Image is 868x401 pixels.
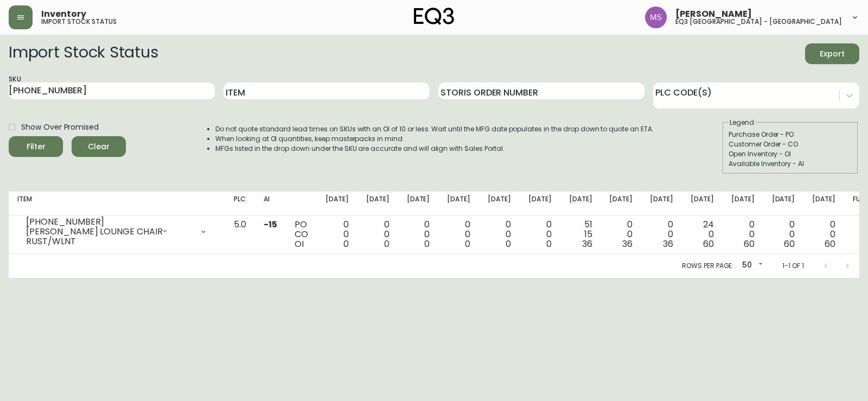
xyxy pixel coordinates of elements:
[763,192,804,215] th: [DATE]
[645,7,667,28] img: 1b6e43211f6f3cc0b0729c9049b8e7af
[528,220,552,249] div: 0 0
[772,220,795,249] div: 0 0
[398,192,439,215] th: [DATE]
[325,220,349,249] div: 0 0
[358,192,398,215] th: [DATE]
[41,10,86,18] span: Inventory
[814,47,851,61] span: Export
[26,217,193,227] div: [PHONE_NUMBER]
[295,220,308,249] div: PO CO
[641,192,682,215] th: [DATE]
[731,220,755,249] div: 0 0
[343,238,349,250] span: 0
[723,192,763,215] th: [DATE]
[560,192,601,215] th: [DATE]
[255,192,286,215] th: AI
[26,227,193,246] div: [PERSON_NAME] LOUNGE CHAIR-RUST/WLNT
[729,118,755,128] legend: Legend
[520,192,560,215] th: [DATE]
[675,18,842,25] h5: eq3 [GEOGRAPHIC_DATA] - [GEOGRAPHIC_DATA]
[215,134,654,144] li: When looking at OI quantities, keep masterpacks in mind.
[17,220,216,244] div: [PHONE_NUMBER][PERSON_NAME] LOUNGE CHAIR-RUST/WLNT
[9,192,225,215] th: Item
[682,192,723,215] th: [DATE]
[803,192,844,215] th: [DATE]
[447,220,470,249] div: 0 0
[582,238,592,250] span: 36
[41,18,117,25] h5: import stock status
[782,261,804,271] p: 1-1 of 1
[691,220,714,249] div: 24 0
[729,149,852,159] div: Open Inventory - OI
[546,238,552,250] span: 0
[225,192,255,215] th: PLC
[812,220,835,249] div: 0 0
[21,122,99,133] span: Show Over Promised
[215,144,654,154] li: MFGs listed in the drop down under the SKU are accurate and will align with Sales Portal.
[675,10,752,18] span: [PERSON_NAME]
[414,8,454,25] img: logo
[663,238,673,250] span: 36
[424,238,430,250] span: 0
[729,139,852,149] div: Customer Order - CO
[703,238,714,250] span: 60
[9,136,63,157] button: Filter
[682,261,733,271] p: Rows per page:
[738,257,765,275] div: 50
[317,192,358,215] th: [DATE]
[407,220,430,249] div: 0 0
[569,220,592,249] div: 51 15
[27,140,46,154] div: Filter
[506,238,511,250] span: 0
[215,124,654,134] li: Do not quote standard lead times on SKUs with an OI of 10 or less. Wait until the MFG date popula...
[609,220,633,249] div: 0 0
[601,192,641,215] th: [DATE]
[488,220,511,249] div: 0 0
[825,238,835,250] span: 60
[264,218,277,231] span: -15
[744,238,755,250] span: 60
[784,238,795,250] span: 60
[729,159,852,169] div: Available Inventory - AI
[72,136,126,157] button: Clear
[225,215,255,254] td: 5.0
[9,43,158,64] h2: Import Stock Status
[384,238,390,250] span: 0
[622,238,633,250] span: 36
[805,43,859,64] button: Export
[465,238,470,250] span: 0
[80,140,117,154] span: Clear
[650,220,673,249] div: 0 0
[366,220,390,249] div: 0 0
[479,192,520,215] th: [DATE]
[438,192,479,215] th: [DATE]
[729,130,852,139] div: Purchase Order - PO
[295,238,304,250] span: OI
